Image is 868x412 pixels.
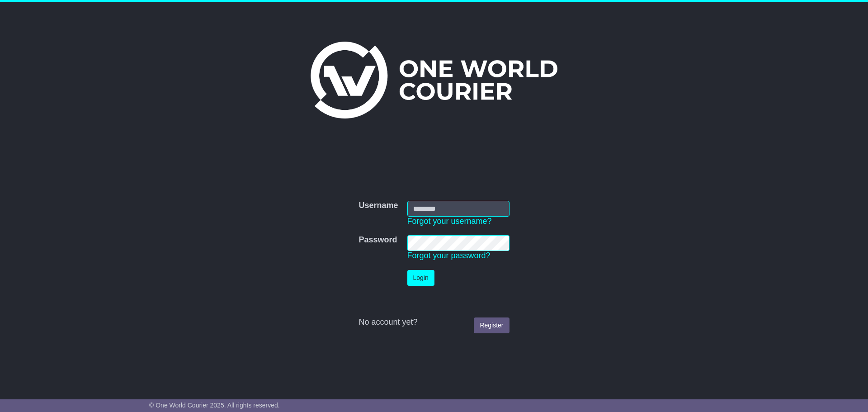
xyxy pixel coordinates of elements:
div: No account yet? [359,317,509,327]
a: Forgot your username? [407,217,492,226]
button: Login [407,270,434,286]
label: Username [359,201,398,211]
a: Register [474,317,509,333]
img: One World [311,42,557,118]
label: Password [359,235,397,245]
span: © One World Courier 2025. All rights reserved. [149,402,280,409]
a: Forgot your password? [407,251,491,260]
